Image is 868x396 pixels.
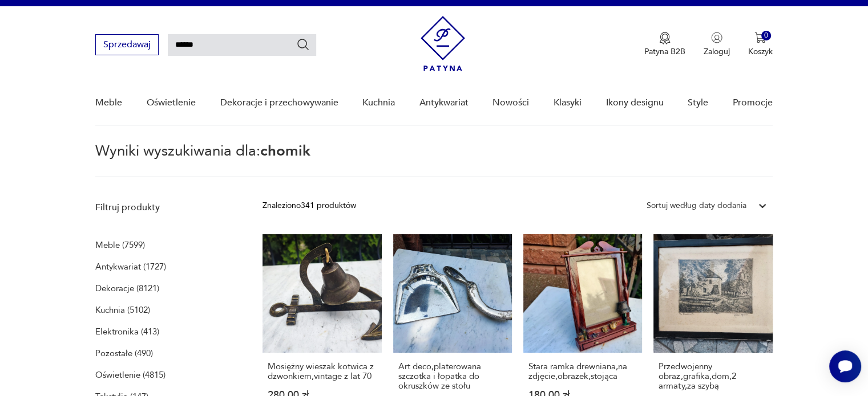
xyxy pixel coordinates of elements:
p: Filtruj produkty [95,201,235,214]
a: Kuchnia [362,81,395,125]
img: Ikona koszyka [754,32,766,43]
a: Meble (7599) [95,237,145,253]
a: Kuchnia (5102) [95,302,150,318]
button: Szukaj [296,38,310,51]
a: Oświetlenie (4815) [95,367,165,383]
button: Patyna B2B [644,32,685,57]
a: Style [688,81,708,125]
a: Elektronika (413) [95,324,159,340]
a: Pozostałe (490) [95,345,153,361]
h3: Przedwojenny obraz,grafika,dom,2 armaty,za szybą [659,362,767,391]
button: 0Koszyk [748,32,773,57]
button: Sprzedawaj [95,34,159,55]
h3: Mosiężny wieszak kotwica z dzwonkiem,vintage z lat 70 [268,362,376,381]
a: Dekoracje (8121) [95,280,159,296]
a: Promocje [733,81,773,125]
a: Antykwariat [419,81,469,125]
div: Znaleziono 341 produktów [263,199,356,212]
h3: Art deco,platerowana szczotka i łopatka do okruszków ze stołu [398,362,507,391]
a: Klasyki [554,81,582,125]
a: Ikona medaluPatyna B2B [644,32,685,57]
img: Ikona medalu [659,32,671,44]
p: Wyniki wyszukiwania dla: [95,144,772,177]
p: Patyna B2B [644,46,685,57]
div: Sortuj według daty dodania [647,199,746,212]
a: Meble [95,81,122,125]
img: Patyna - sklep z meblami i dekoracjami vintage [421,16,465,71]
p: Koszyk [748,46,773,57]
a: Antykwariat (1727) [95,259,166,275]
a: Oświetlenie [147,81,196,125]
a: Nowości [492,81,529,125]
a: Sprzedawaj [95,42,159,50]
button: Zaloguj [704,32,730,57]
p: Zaloguj [704,46,730,57]
h3: Stara ramka drewniana,na zdjęcie,obrazek,stojąca [528,362,637,381]
span: chomik [260,141,310,161]
div: 0 [761,31,771,40]
a: Dekoracje i przechowywanie [220,81,338,125]
img: Ikonka użytkownika [711,32,722,43]
a: Ikony designu [605,81,663,125]
iframe: Smartsupp widget button [829,350,861,382]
